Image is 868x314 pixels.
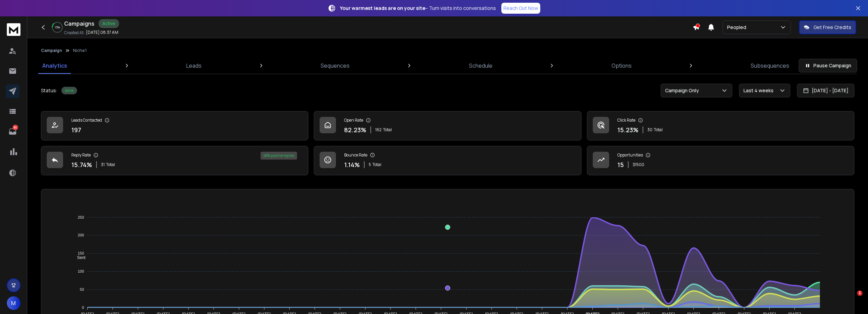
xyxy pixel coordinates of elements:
button: Pause Campaign [799,59,857,72]
p: 197 [71,125,81,135]
p: Last 4 weeks [744,87,776,94]
h1: Campaigns [64,19,94,28]
p: 82.23 % [344,125,366,135]
strong: Your warmest leads are on your site [340,5,425,11]
p: Open Rate [344,118,363,123]
p: 15 % [55,25,60,29]
button: M [7,296,20,310]
tspan: 200 [78,233,84,237]
p: Campaign Only [665,87,702,94]
span: 5 [369,162,371,167]
p: 1.14 % [344,160,360,169]
div: Active [61,87,77,94]
tspan: 50 [80,287,84,291]
div: Active [99,19,119,28]
p: Reach Out Now [503,5,538,12]
a: Sequences [317,57,354,74]
a: 94 [6,125,19,138]
a: Bounce Rate1.14%5Total [314,146,581,175]
a: Leads [182,57,206,74]
p: Get Free Credits [813,24,851,31]
p: Schedule [469,62,492,70]
span: 162 [375,127,382,133]
a: Analytics [38,57,71,74]
a: Opportunities15$1500 [587,146,854,175]
p: Peopled [727,24,749,31]
a: Reply Rate15.74%31Total48% positive replies [41,146,308,175]
p: Status: [41,87,57,94]
span: 30 [647,127,652,133]
p: Click Rate [617,118,635,123]
button: Campaign [41,48,62,53]
p: 15.74 % [71,160,92,169]
p: Leads Contacted [71,118,102,123]
div: 48 % positive replies [261,152,297,160]
p: Options [612,62,632,70]
img: logo [7,23,20,36]
span: 31 [101,162,105,167]
p: Opportunities [617,152,643,158]
p: Created At: [64,30,85,36]
span: Total [106,162,115,167]
a: Leads Contacted197 [41,111,308,140]
p: Bounce Rate [344,152,367,158]
span: Total [372,162,381,167]
p: 94 [13,125,18,130]
span: Sent [72,255,86,260]
p: Sequences [321,62,350,70]
span: Total [654,127,663,133]
tspan: 150 [78,251,84,255]
a: Schedule [465,57,497,74]
a: Open Rate82.23%162Total [314,111,581,140]
button: Get Free Credits [799,21,856,34]
tspan: 100 [78,269,84,273]
p: 15 [617,160,624,169]
p: Niche 1 [73,48,87,53]
a: Reach Out Now [501,3,540,14]
p: Reply Rate [71,152,91,158]
p: – Turn visits into conversations [340,5,496,12]
p: Subsequences [751,62,789,70]
tspan: 250 [78,215,84,219]
button: [DATE] - [DATE] [797,84,854,97]
span: 1 [857,290,863,296]
a: Subsequences [747,57,793,74]
p: 15.23 % [617,125,638,135]
span: Total [383,127,392,133]
p: Analytics [42,62,67,70]
p: [DATE] 08:37 AM [86,30,118,35]
a: Click Rate15.23%30Total [587,111,854,140]
a: Options [607,57,636,74]
p: Leads [186,62,202,70]
tspan: 0 [82,305,84,310]
p: $ 1500 [633,162,644,167]
iframe: Intercom live chat [843,290,859,307]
